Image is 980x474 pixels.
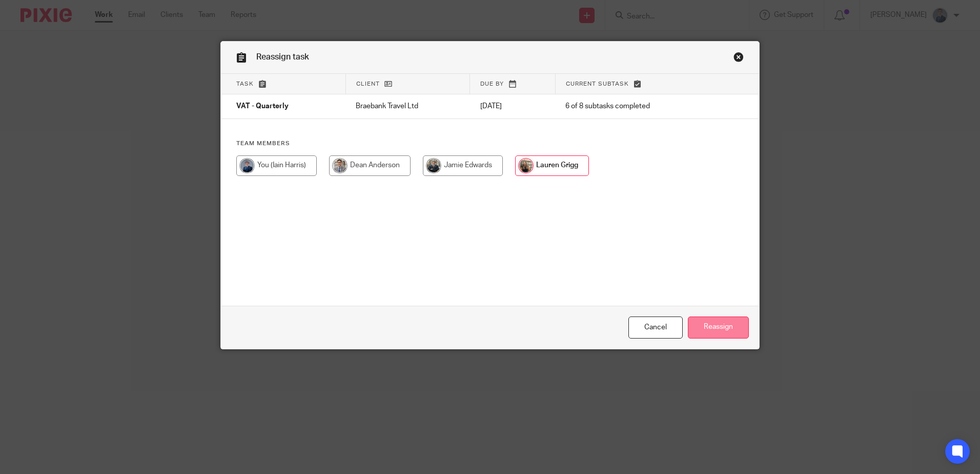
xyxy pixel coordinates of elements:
p: Braebank Travel Ltd [356,101,460,111]
span: Task [236,81,254,87]
span: Current subtask [566,81,629,87]
td: 6 of 8 subtasks completed [555,94,712,119]
span: Due by [480,81,504,87]
p: [DATE] [480,101,545,111]
input: Reassign [688,317,749,339]
a: Close this dialog window [733,52,744,66]
a: Close this dialog window [628,317,683,339]
span: Client [356,81,380,87]
h4: Team members [236,140,744,148]
span: Reassign task [256,53,309,61]
span: VAT - Quarterly [236,103,289,110]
